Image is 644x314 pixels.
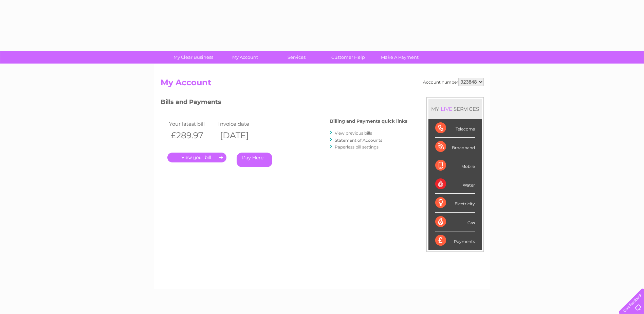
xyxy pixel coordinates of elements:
[435,119,475,138] div: Telecoms
[269,51,325,64] a: Services
[435,194,475,212] div: Electricity
[217,128,266,142] th: [DATE]
[335,138,382,143] a: Statement of Accounts
[161,78,484,91] h2: My Account
[372,51,428,64] a: Make A Payment
[439,106,454,112] div: LIVE
[167,128,217,142] th: £289.97
[435,138,475,156] div: Broadband
[167,153,226,162] a: .
[435,156,475,175] div: Mobile
[237,153,272,167] a: Pay Here
[335,144,379,150] a: Paperless bill settings
[435,231,475,250] div: Payments
[165,51,221,64] a: My Clear Business
[217,119,266,128] td: Invoice date
[428,99,482,119] div: MY SERVICES
[320,51,376,64] a: Customer Help
[435,213,475,231] div: Gas
[167,119,217,128] td: Your latest bill
[217,51,273,64] a: My Account
[335,130,372,136] a: View previous bills
[423,78,484,86] div: Account number
[330,119,407,124] h4: Billing and Payments quick links
[161,97,407,109] h3: Bills and Payments
[435,175,475,194] div: Water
